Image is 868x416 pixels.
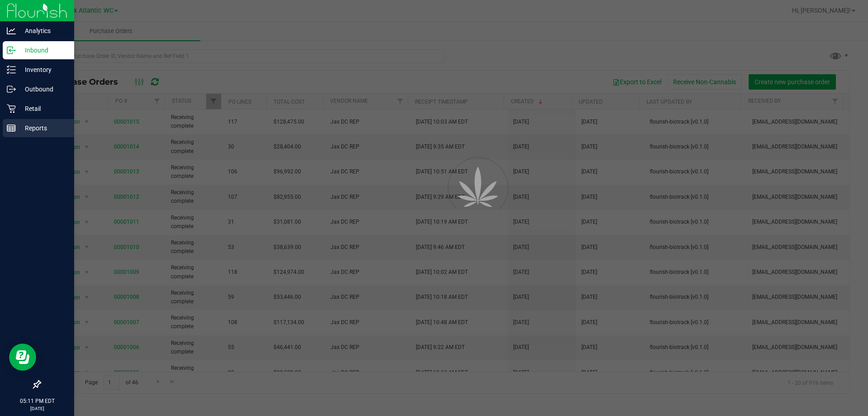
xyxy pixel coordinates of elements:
[9,344,36,371] iframe: Resource center
[16,84,70,95] p: Outbound
[7,124,16,133] inline-svg: Reports
[16,64,70,75] p: Inventory
[7,26,16,35] inline-svg: Analytics
[16,45,70,56] p: Inbound
[7,65,16,74] inline-svg: Inventory
[7,46,16,55] inline-svg: Inbound
[4,397,70,405] p: 05:11 PM EDT
[16,123,70,134] p: Reports
[7,104,16,113] inline-svg: Retail
[4,405,70,412] p: [DATE]
[16,103,70,114] p: Retail
[16,25,70,36] p: Analytics
[7,85,16,94] inline-svg: Outbound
